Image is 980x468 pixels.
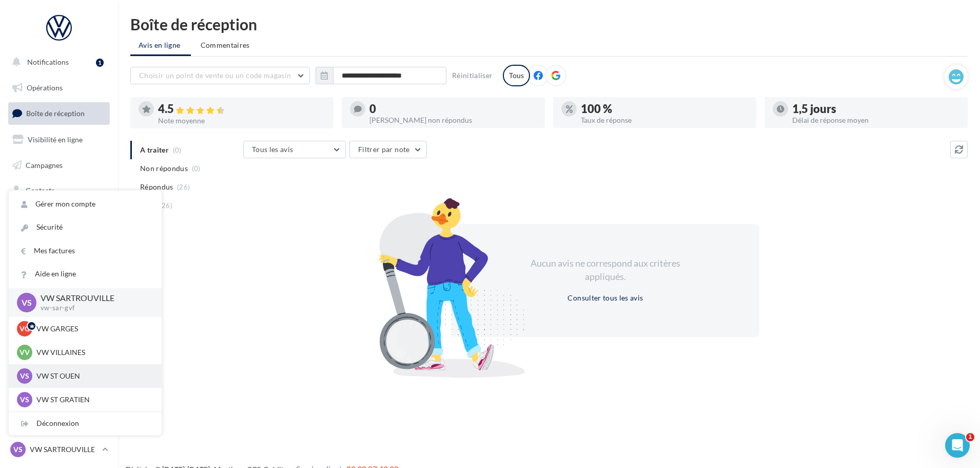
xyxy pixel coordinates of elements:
span: Répondus [140,182,173,192]
span: Campagnes [26,160,63,169]
a: Contacts [6,180,112,201]
a: Médiathèque [6,205,112,227]
a: Campagnes [6,155,112,176]
a: Gérer mon compte [9,193,162,216]
span: Choisir un point de vente ou un code magasin [139,71,291,80]
button: Filtrer par note [349,141,427,158]
span: Boîte de réception [26,109,85,118]
a: Mes factures [9,239,162,263]
span: Notifications [27,58,69,66]
span: (26) [177,183,190,191]
iframe: Intercom live chat [945,433,970,458]
button: Notifications 1 [6,51,108,73]
div: Taux de réponse [581,117,748,124]
span: (26) [160,201,172,210]
a: Boîte de réception [6,102,112,124]
div: 4.5 [158,103,325,115]
p: VW GARGES [36,324,149,334]
a: Visibilité en ligne [6,129,112,151]
div: Note moyenne [158,117,325,124]
a: VS VW SARTROUVILLE [8,440,110,459]
span: (0) [192,164,201,173]
span: VG [19,324,30,334]
div: Tous [503,65,530,86]
button: Réinitialiser [448,69,497,82]
button: Consulter tous les avis [563,292,647,304]
p: vw-sar-gvf [41,304,145,313]
p: VW ST GRATIEN [36,395,149,405]
span: VS [13,444,23,455]
div: 100 % [581,103,748,115]
span: Contacts [26,186,54,195]
span: Tous les avis [252,145,293,154]
button: Choisir un point de vente ou un code magasin [130,67,310,84]
span: Non répondus [140,163,188,174]
a: Calendrier [6,231,112,253]
a: Campagnes DataOnDemand [6,291,112,321]
span: 1 [966,433,974,441]
p: VW SARTROUVILLE [30,444,98,455]
span: Opérations [27,83,63,92]
div: Boîte de réception [130,16,968,32]
span: VS [20,371,29,381]
p: VW VILLAINES [36,347,149,358]
a: Sécurité [9,216,162,239]
p: VW ST OUEN [36,371,149,381]
span: Commentaires [201,40,250,50]
a: Aide en ligne [9,263,162,286]
a: PLV et print personnalisable [6,256,112,287]
div: 0 [369,103,537,115]
span: VS [20,395,29,405]
p: VW SARTROUVILLE [41,292,145,304]
div: [PERSON_NAME] non répondus [369,117,537,124]
span: VV [19,347,30,358]
span: VS [22,296,32,308]
div: Aucun avis ne correspond aux critères appliqués. [517,257,694,283]
div: 1 [96,59,104,67]
div: Délai de réponse moyen [792,117,959,124]
span: Visibilité en ligne [28,135,83,144]
button: Tous les avis [243,141,346,158]
a: Opérations [6,77,112,99]
div: 1,5 jours [792,103,959,115]
div: Déconnexion [9,412,162,435]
